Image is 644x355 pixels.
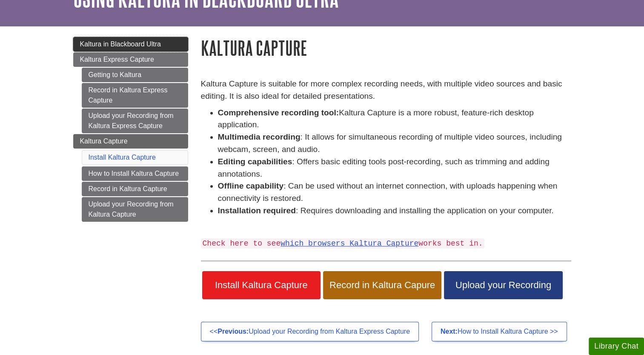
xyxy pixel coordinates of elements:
[73,37,188,52] a: Kaltura in Blackboard Ultra
[218,156,571,180] li: : Offers basic editing tools post-recording, such as trimming and adding annotations.
[450,280,556,291] span: Upload your Recording
[589,338,644,355] button: Library Chat
[218,157,292,166] strong: Editing capabilities
[218,107,571,132] li: Kaltura Capture is a more robust, feature-rich desktop application.
[329,280,435,291] span: Record in Kaltura Capure
[201,238,485,249] code: Check here to see works best in.
[89,154,156,161] a: Install Kaltura Capture
[432,322,567,341] a: Next:How to Install Kaltura Capture >>
[218,328,249,335] strong: Previous:
[218,181,284,190] strong: Offline capability
[218,180,571,205] li: : Can be used without an internet connection, with uploads happening when connectivity is restored.
[202,271,321,299] a: Install Kaltura Capture
[218,205,571,217] li: : Requires downloading and installing the application on your computer.
[82,83,188,108] a: Record in Kaltura Express Capture
[280,239,418,248] a: which browsers Kaltura Capture
[323,271,441,299] a: Record in Kaltura Capure
[82,166,188,181] a: How to Install Kaltura Capture
[218,108,339,117] strong: Comprehensive recording tool:
[218,206,296,215] strong: Installation required
[82,182,188,196] a: Record in Kaltura Capture
[73,134,188,149] a: Kaltura Capture
[80,137,128,145] span: Kaltura Capture
[444,271,562,299] a: Upload your Recording
[218,131,571,156] li: : It allows for simultaneous recording of multiple video sources, including webcam, screen, and a...
[201,322,419,341] a: <<Previous:Upload your Recording from Kaltura Express Capture
[218,132,301,141] strong: Multimedia recording
[201,37,571,59] h1: Kaltura Capture
[82,109,188,133] a: Upload your Recording from Kaltura Express Capture
[82,68,188,82] a: Getting to Kaltura
[80,40,161,48] span: Kaltura in Blackboard Ultra
[80,56,154,63] span: Kaltura Express Capture
[82,197,188,222] a: Upload your Recording from Kaltura Capture
[201,78,571,103] p: Kaltura Capture is suitable for more complex recording needs, with multiple video sources and bas...
[73,37,188,222] div: Guide Page Menu
[73,52,188,67] a: Kaltura Express Capture
[209,280,314,291] span: Install Kaltura Capture
[441,328,458,335] strong: Next:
